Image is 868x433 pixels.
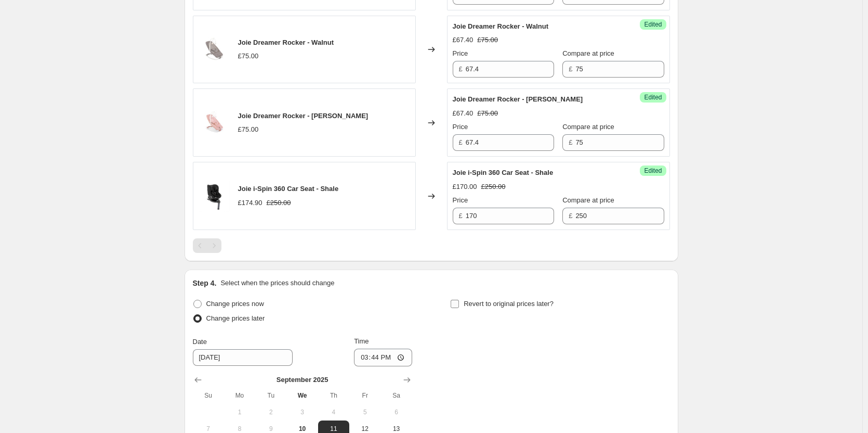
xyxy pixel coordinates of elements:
[238,51,259,61] div: £75.00
[385,391,407,400] span: Sa
[193,349,293,366] input: 9/10/2025
[349,387,380,404] th: Friday
[193,387,224,404] th: Sunday
[228,391,251,400] span: Mo
[291,425,313,433] span: 10
[199,107,230,138] img: JoieDreamerRockerLola1_80x.jpg
[453,123,468,131] span: Price
[453,49,468,57] span: Price
[286,404,318,421] button: Wednesday September 3 2025
[318,387,349,404] th: Thursday
[459,212,463,220] span: £
[354,337,369,345] span: Time
[286,387,318,404] th: Wednesday
[291,391,313,400] span: We
[238,185,339,193] span: Joie i-Spin 360 Car Seat - Shale
[354,349,412,366] input: 12:00
[228,408,251,416] span: 1
[199,181,230,212] img: Joiei-Spin360CarSeat-Shale1_80x.png
[291,408,313,416] span: 3
[477,108,498,119] strike: £75.00
[380,404,412,421] button: Saturday September 6 2025
[453,196,468,204] span: Price
[238,124,259,135] div: £75.00
[453,22,548,30] span: Joie Dreamer Rocker - Walnut
[322,391,345,400] span: Th
[224,404,255,421] button: Monday September 1 2025
[644,167,662,175] span: Edited
[385,425,407,433] span: 13
[255,387,286,404] th: Tuesday
[238,198,262,208] div: £174.90
[385,408,407,416] span: 6
[562,123,614,131] span: Compare at price
[453,169,554,176] span: Joie i-Spin 360 Car Seat - Shale
[453,182,477,192] div: £170.00
[191,373,205,387] button: Show previous month, August 2025
[569,212,572,220] span: £
[206,300,264,308] span: Change prices now
[228,425,251,433] span: 8
[318,404,349,421] button: Thursday September 4 2025
[464,300,554,308] span: Revert to original prices later?
[453,108,474,119] div: £67.40
[481,182,506,192] strike: £250.00
[197,391,220,400] span: Su
[197,425,220,433] span: 7
[238,39,334,46] span: Joie Dreamer Rocker - Walnut
[459,65,463,73] span: £
[193,278,217,288] h2: Step 4.
[267,198,291,208] strike: £250.00
[353,391,376,400] span: Fr
[322,408,345,416] span: 4
[193,338,207,346] span: Date
[453,35,474,45] div: £67.40
[400,373,414,387] button: Show next month, October 2025
[562,49,614,57] span: Compare at price
[459,138,463,146] span: £
[477,35,498,45] strike: £75.00
[349,404,380,421] button: Friday September 5 2025
[562,196,614,204] span: Compare at price
[644,93,662,101] span: Edited
[255,404,286,421] button: Tuesday September 2 2025
[238,112,369,120] span: Joie Dreamer Rocker - [PERSON_NAME]
[259,408,282,416] span: 2
[353,408,376,416] span: 5
[206,314,265,322] span: Change prices later
[224,387,255,404] th: Monday
[453,95,583,103] span: Joie Dreamer Rocker - [PERSON_NAME]
[322,425,345,433] span: 11
[199,34,230,65] img: JoieDreamerRockerWalnut1_80x.jpg
[380,387,412,404] th: Saturday
[644,20,662,29] span: Edited
[569,138,572,146] span: £
[259,425,282,433] span: 9
[193,238,221,253] nav: Pagination
[220,278,334,288] p: Select when the prices should change
[569,65,572,73] span: £
[353,425,376,433] span: 12
[259,391,282,400] span: Tu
